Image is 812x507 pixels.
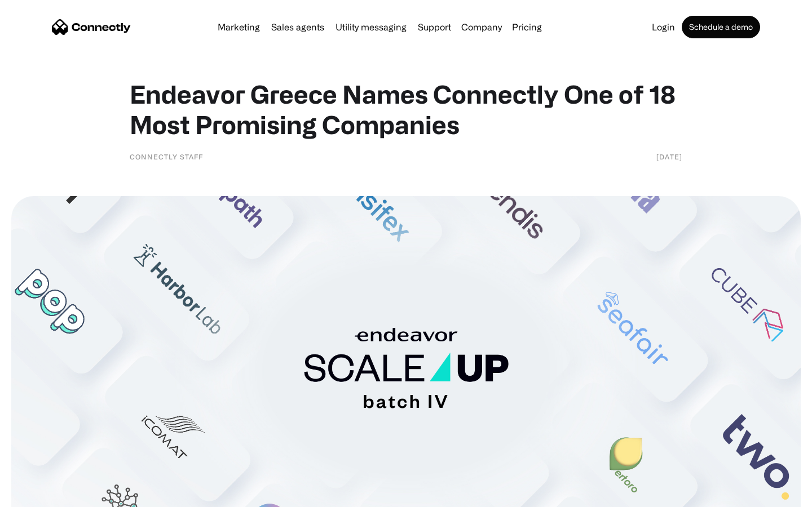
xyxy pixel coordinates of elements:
[130,151,203,162] div: Connectly Staff
[11,487,68,503] aside: Language selected: English
[507,23,546,32] a: Pricing
[130,79,682,140] h1: Endeavor Greece Names Connectly One of 18 Most Promising Companies
[213,23,264,32] a: Marketing
[656,151,682,162] div: [DATE]
[23,487,68,503] ul: Language list
[267,23,329,32] a: Sales agents
[647,23,679,32] a: Login
[331,23,411,32] a: Utility messaging
[461,19,502,35] div: Company
[682,16,760,38] a: Schedule a demo
[413,23,456,32] a: Support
